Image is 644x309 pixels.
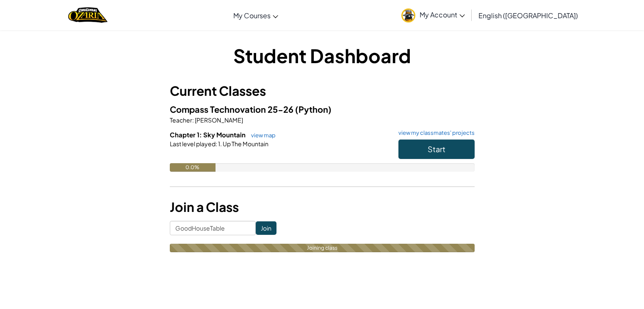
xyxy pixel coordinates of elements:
[216,140,217,148] span: :
[170,140,216,148] span: Last level played
[170,244,475,252] div: Joining class
[394,130,475,136] a: view my classmates' projects
[398,139,475,159] button: Start
[428,144,445,154] span: Start
[233,11,271,20] span: My Courses
[474,4,582,27] a: English ([GEOGRAPHIC_DATA])
[170,104,295,114] span: Compass Technovation 25-26
[397,2,469,28] a: My Account
[217,140,222,148] span: 1.
[170,131,247,139] span: Chapter 1: Sky Mountain
[229,4,282,27] a: My Courses
[170,116,192,124] span: Teacher
[170,163,216,172] div: 0.0%
[295,104,332,114] span: (Python)
[170,221,256,235] input: <Enter Class Code>
[170,198,475,217] h3: Join a Class
[68,6,108,24] a: Ozaria by CodeCombat logo
[478,11,578,20] span: English ([GEOGRAPHIC_DATA])
[170,42,475,69] h1: Student Dashboard
[420,10,465,19] span: My Account
[192,116,194,124] span: :
[401,8,415,22] img: avatar
[222,140,268,148] span: Up The Mountain
[256,221,276,235] input: Join
[247,132,276,139] a: view map
[68,6,108,24] img: Home
[194,116,243,124] span: [PERSON_NAME]
[170,81,475,100] h3: Current Classes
